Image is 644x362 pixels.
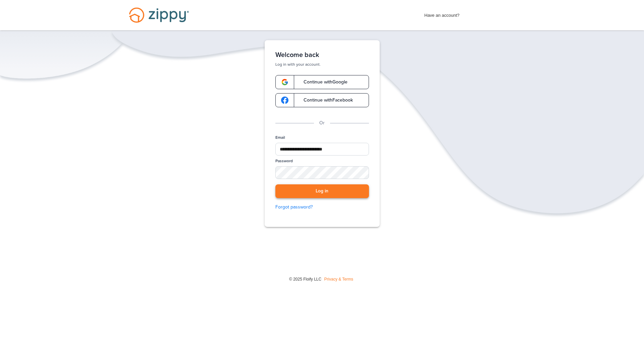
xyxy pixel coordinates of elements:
[275,75,369,89] a: google-logoContinue withGoogle
[275,184,369,198] button: Log in
[275,62,369,67] p: Log in with your account.
[324,277,353,282] a: Privacy & Terms
[297,98,353,103] span: Continue with Facebook
[281,97,288,104] img: google-logo
[275,93,369,107] a: google-logoContinue withFacebook
[281,78,288,86] img: google-logo
[275,166,369,179] input: Password
[424,8,460,19] span: Have an account?
[275,51,369,59] h1: Welcome back
[275,143,369,156] input: Email
[319,119,325,127] p: Or
[275,135,285,140] label: Email
[297,80,347,84] span: Continue with Google
[275,158,293,164] label: Password
[275,203,369,211] a: Forgot password?
[289,277,321,282] span: © 2025 Floify LLC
